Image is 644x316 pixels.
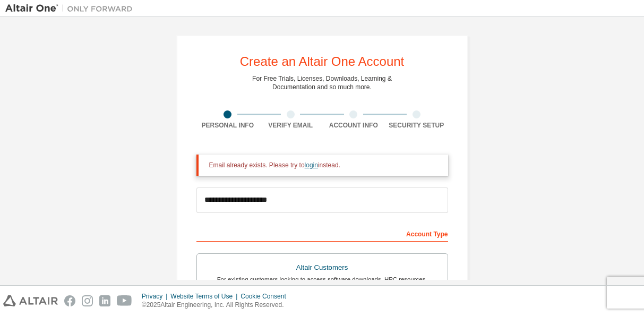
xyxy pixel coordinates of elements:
img: linkedin.svg [99,295,110,306]
div: Create an Altair One Account [240,55,405,68]
img: altair_logo.svg [3,295,58,306]
div: Account Type [196,225,448,242]
img: facebook.svg [64,295,75,306]
div: Privacy [142,292,170,301]
div: For Free Trials, Licenses, Downloads, Learning & Documentation and so much more. [252,74,392,91]
div: Security Setup [385,121,448,130]
img: instagram.svg [82,295,93,306]
div: Account Info [322,121,385,130]
img: Altair One [5,3,138,14]
div: Email already exists. Please try to instead. [209,161,440,169]
img: youtube.svg [117,295,132,306]
p: © 2025 Altair Engineering, Inc. All Rights Reserved. [142,301,293,310]
div: Altair Customers [203,260,441,275]
div: Cookie Consent [241,292,292,301]
div: Personal Info [196,121,260,130]
div: Verify Email [259,121,322,130]
a: login [305,161,318,169]
div: For existing customers looking to access software downloads, HPC resources, community, trainings ... [203,275,441,292]
div: Website Terms of Use [170,292,241,301]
